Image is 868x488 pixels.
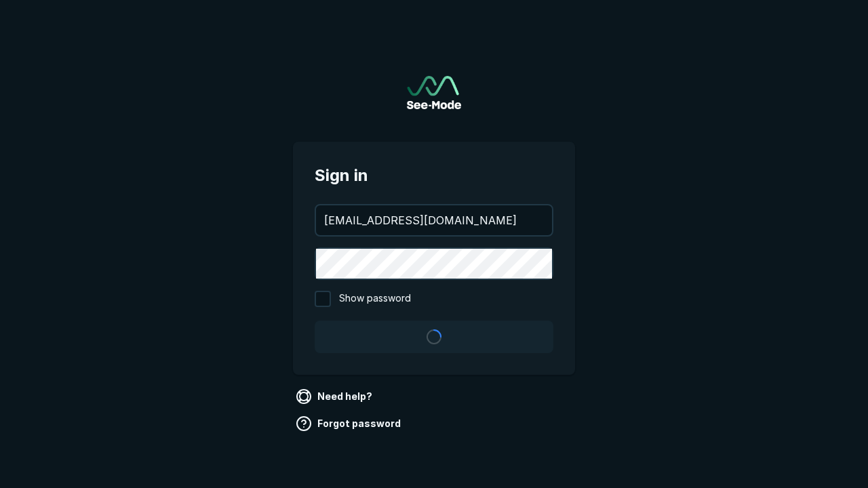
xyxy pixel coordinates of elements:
a: Need help? [293,386,378,407]
input: your@email.com [316,205,552,235]
span: Show password [339,291,411,307]
a: Go to sign in [407,76,461,109]
a: Forgot password [293,413,406,434]
span: Sign in [315,163,553,188]
img: See-Mode Logo [407,76,461,109]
